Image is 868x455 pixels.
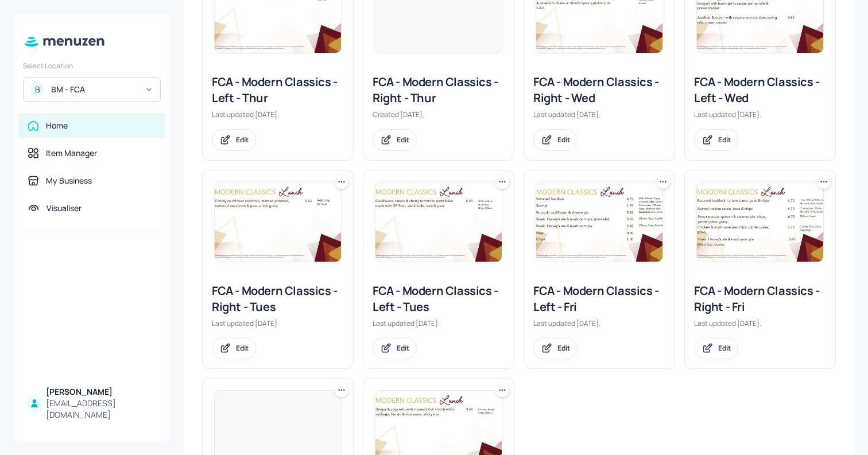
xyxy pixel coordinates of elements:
div: Home [46,120,68,131]
img: 2025-06-10-174954325901460l4d3as6cc.jpeg [375,182,502,262]
div: FCA - Modern Classics - Left - Thur [212,74,344,106]
div: Edit [397,135,409,145]
div: Last updated [DATE]. [212,110,344,119]
img: 2025-03-04-1741084435201z7emhxromjn.jpeg [215,182,341,262]
div: Last updated [DATE]. [694,110,826,119]
div: FCA - Modern Classics - Left - Tues [373,283,505,315]
img: 2025-08-15-17552484965732kf26pavas9.jpeg [536,182,662,262]
img: 2025-08-01-1754044405420nd3uj88gog.jpeg [697,182,823,262]
div: Last updated [DATE]. [533,110,665,119]
div: FCA - Modern Classics - Right - Fri [694,283,826,315]
div: Edit [236,343,249,353]
div: Last updated [DATE]. [373,318,505,328]
div: [PERSON_NAME] [46,386,156,398]
div: BM - FCA [51,84,138,95]
div: FCA - Modern Classics - Right - Wed [533,74,665,106]
div: My Business [46,175,92,186]
div: Edit [236,135,249,145]
div: Last updated [DATE]. [694,318,826,328]
div: Visualiser [46,203,82,214]
div: FCA - Modern Classics - Left - Wed [694,74,826,106]
div: B [30,83,44,96]
div: Last updated [DATE]. [212,318,344,328]
div: FCA - Modern Classics - Right - Thur [373,74,505,106]
div: FCA - Modern Classics - Right - Tues [212,283,344,315]
div: Item Manager [46,147,97,159]
div: Created [DATE]. [373,110,505,119]
div: Edit [557,343,570,353]
div: Edit [397,343,409,353]
div: Select Location [23,61,161,71]
div: Edit [557,135,570,145]
div: Edit [718,135,731,145]
div: [EMAIL_ADDRESS][DOMAIN_NAME] [46,398,156,421]
div: Edit [718,343,731,353]
div: FCA - Modern Classics - Left - Fri [533,283,665,315]
div: Last updated [DATE]. [533,318,665,328]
